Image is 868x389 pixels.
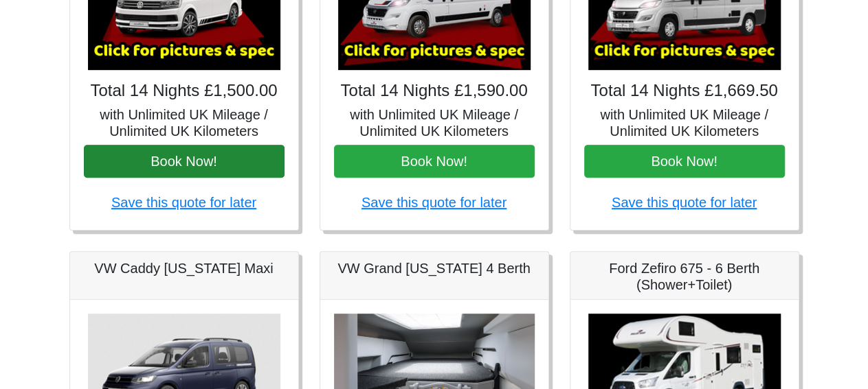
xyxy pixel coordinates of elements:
[334,145,535,178] button: Book Now!
[584,260,785,293] h5: Ford Zefiro 675 - 6 Berth (Shower+Toilet)
[84,145,285,178] button: Book Now!
[584,81,785,101] h4: Total 14 Nights £1,669.50
[111,195,256,210] a: Save this quote for later
[84,81,285,101] h4: Total 14 Nights £1,500.00
[334,106,535,139] h5: with Unlimited UK Mileage / Unlimited UK Kilometers
[84,260,285,276] h5: VW Caddy [US_STATE] Maxi
[584,145,785,178] button: Book Now!
[361,195,507,210] a: Save this quote for later
[584,106,785,139] h5: with Unlimited UK Mileage / Unlimited UK Kilometers
[84,106,285,139] h5: with Unlimited UK Mileage / Unlimited UK Kilometers
[612,195,757,210] a: Save this quote for later
[334,81,535,101] h4: Total 14 Nights £1,590.00
[334,260,535,276] h5: VW Grand [US_STATE] 4 Berth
